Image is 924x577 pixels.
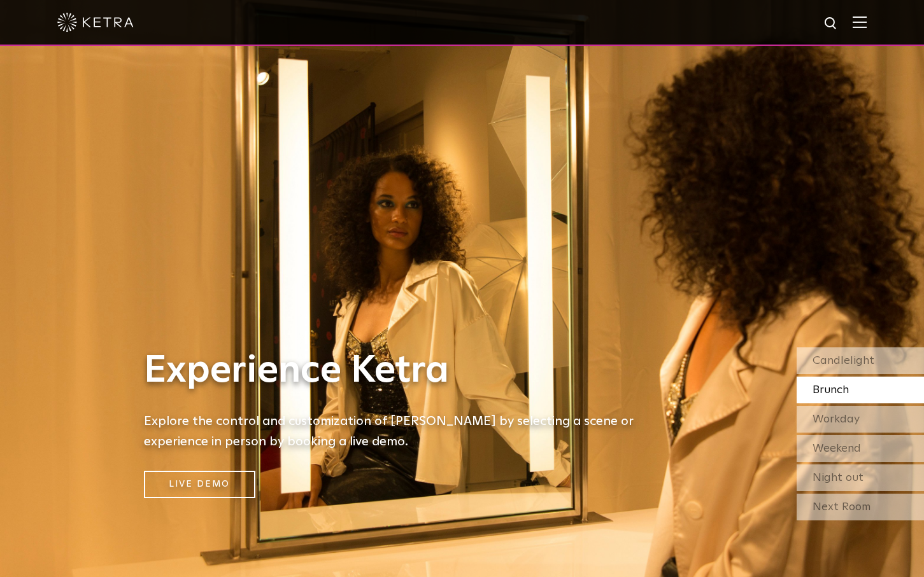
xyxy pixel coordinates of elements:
span: Night out [813,472,864,483]
span: Candlelight [813,355,874,366]
h5: Explore the control and customization of [PERSON_NAME] by selecting a scene or experience in pers... [144,411,653,452]
span: Brunch [813,384,849,396]
img: ketra-logo-2019-white [57,13,134,32]
h1: Experience Ketra [144,350,653,392]
a: Live Demo [144,471,255,498]
img: Hamburger%20Nav.svg [853,16,867,28]
div: Next Room [797,494,924,520]
img: search icon [823,16,839,32]
span: Weekend [813,443,861,454]
span: Workday [813,414,860,425]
